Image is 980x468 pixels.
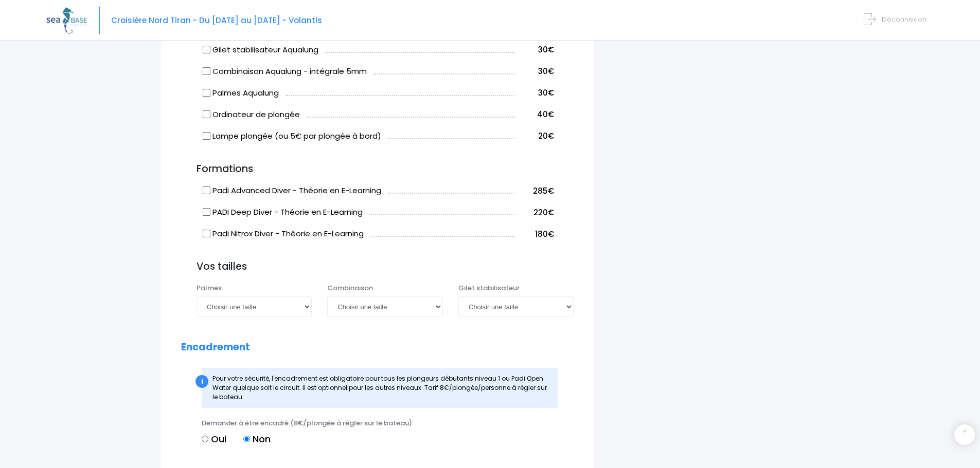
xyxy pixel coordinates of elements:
input: Lampe plongée (ou 5€ par plongée à bord) [203,132,211,140]
label: Combinaison [327,283,373,293]
span: Déconnexion [882,14,926,24]
label: Non [243,432,271,446]
input: Ordinateur de plongée [203,110,211,118]
span: 220€ [533,207,554,218]
span: Pour votre sécurité, l'encadrement est obligatoire pour tous les plongeurs débutants niveau 1 ou ... [212,374,547,401]
h3: Formations [181,163,574,175]
input: Combinaison Aqualung - intégrale 5mm [203,67,211,75]
input: Non [243,436,250,442]
label: Gilet stabilisateur [458,283,520,293]
span: 30€ [538,66,554,77]
label: Gilet stabilisateur Aqualung [203,44,318,56]
label: Padi Advanced Diver - Théorie en E-Learning [203,185,381,197]
span: 20€ [538,130,554,141]
label: Padi Nitrox Diver - Théorie en E-Learning [203,228,364,240]
label: Lampe plongée (ou 5€ par plongée à bord) [203,130,381,142]
input: PADI Deep Diver - Théorie en E-Learning [203,208,211,216]
span: Croisière Nord Tiran - Du [DATE] au [DATE] - Volantis [111,15,322,26]
label: Palmes Aqualung [203,87,279,99]
span: Demander à être encadré (8€/plongée à régler sur le bateau) [202,418,412,428]
input: Padi Advanced Diver - Théorie en E-Learning [203,186,211,195]
input: Oui [202,436,208,442]
div: i [195,375,208,388]
label: Combinaison Aqualung - intégrale 5mm [203,66,367,78]
label: Palmes [197,283,222,293]
h3: Vos tailles [197,261,574,273]
span: 30€ [538,44,554,55]
input: Gilet stabilisateur Aqualung [203,45,211,53]
input: Padi Nitrox Diver - Théorie en E-Learning [203,230,211,238]
input: Palmes Aqualung [203,88,211,97]
label: Ordinateur de plongée [203,109,300,121]
span: 30€ [538,87,554,98]
h2: Encadrement [181,342,574,353]
span: 285€ [533,185,554,196]
label: Oui [202,432,226,446]
label: PADI Deep Diver - Théorie en E-Learning [203,207,363,218]
span: 180€ [535,229,554,239]
span: 40€ [537,109,554,120]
